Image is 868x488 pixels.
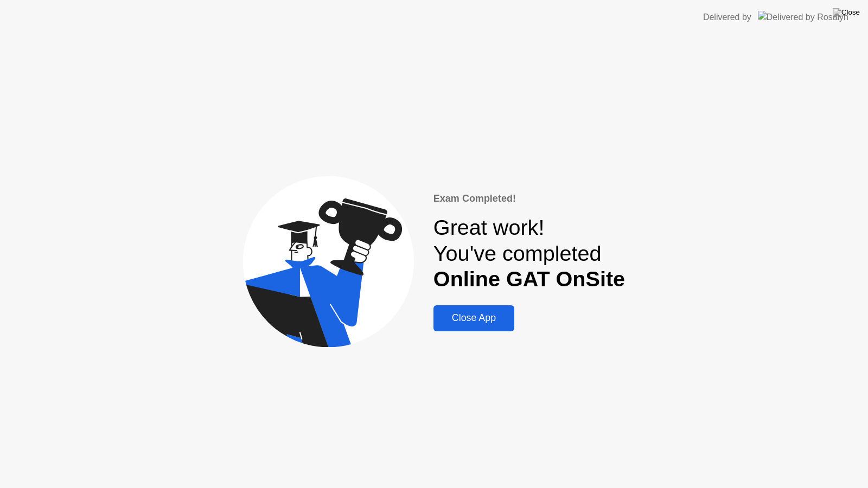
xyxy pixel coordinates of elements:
div: Delivered by [703,11,751,24]
img: Delivered by Rosalyn [758,11,848,23]
div: Great work! You've completed [433,215,625,292]
div: Close App [437,312,511,324]
img: Close [833,8,860,17]
b: Online GAT OnSite [433,267,625,291]
div: Exam Completed! [433,191,625,206]
button: Close App [433,305,514,331]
